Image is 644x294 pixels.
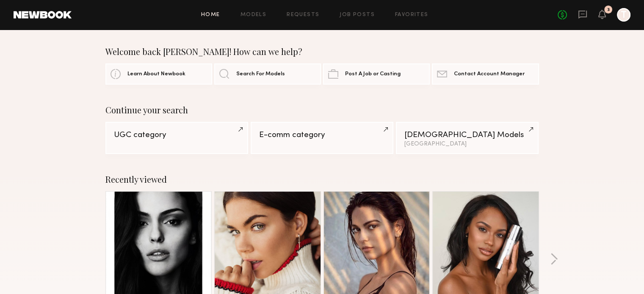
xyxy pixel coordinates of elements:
[432,63,539,85] a: Contact Account Manager
[345,71,401,77] span: Post A Job or Casting
[454,71,525,77] span: Contact Account Manager
[607,8,610,12] div: 3
[396,122,539,154] a: [DEMOGRAPHIC_DATA] Models[GEOGRAPHIC_DATA]
[395,12,428,18] a: Favorites
[105,105,539,115] div: Continue your search
[259,131,385,139] div: E-comm category
[105,174,539,184] div: Recently viewed
[236,71,285,77] span: Search For Models
[287,12,319,18] a: Requests
[617,8,630,22] a: T
[323,63,430,85] a: Post A Job or Casting
[114,131,240,139] div: UGC category
[201,12,220,18] a: Home
[105,47,539,57] div: Welcome back [PERSON_NAME]! How can we help?
[105,63,212,85] a: Learn About Newbook
[404,131,530,139] div: [DEMOGRAPHIC_DATA] Models
[340,12,375,18] a: Job Posts
[251,122,393,154] a: E-comm category
[404,141,530,147] div: [GEOGRAPHIC_DATA]
[240,12,266,18] a: Models
[105,122,248,154] a: UGC category
[214,63,321,85] a: Search For Models
[127,71,185,77] span: Learn About Newbook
